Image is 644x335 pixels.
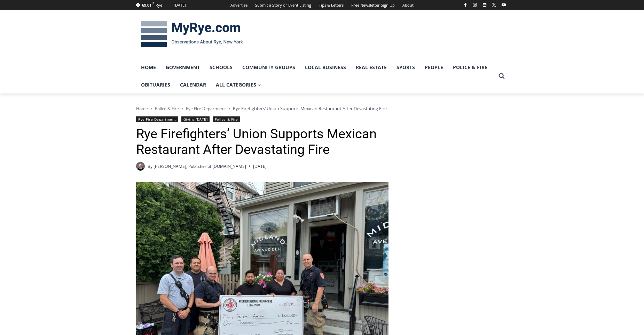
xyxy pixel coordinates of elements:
[151,106,152,111] span: /
[181,116,210,122] a: Giving [DATE]
[175,76,211,93] a: Calendar
[155,106,179,112] a: Police & Fire
[136,162,145,171] a: Author image
[142,2,151,8] span: 69.01
[490,1,498,9] a: X
[136,116,178,122] a: Rye Fire Department
[136,59,161,76] a: Home
[136,126,388,158] h1: Rye Firefighters’ Union Supports Mexican Restaurant After Devastating Fire
[471,1,479,9] a: Instagram
[161,59,205,76] a: Government
[500,1,508,9] a: YouTube
[351,59,392,76] a: Real Estate
[136,105,388,112] nav: Breadcrumbs
[392,59,420,76] a: Sports
[205,59,237,76] a: Schools
[136,106,148,112] a: Home
[216,81,261,89] span: All Categories
[174,2,186,8] div: [DATE]
[233,105,387,112] span: Rye Firefighters’ Union Supports Mexican Restaurant After Devastating Fire
[420,59,448,76] a: People
[253,163,267,170] time: [DATE]
[154,163,246,169] a: [PERSON_NAME], Publisher of [DOMAIN_NAME]
[152,1,154,5] span: F
[136,59,495,94] nav: Primary Navigation
[229,106,230,111] span: /
[136,76,175,93] a: Obituaries
[448,59,492,76] a: Police & Fire
[186,106,226,112] a: Rye Fire Department
[300,59,351,76] a: Local Business
[136,16,248,52] img: MyRye.com
[156,2,162,8] div: Rye
[213,116,240,122] a: Police & Fire
[211,76,266,93] a: All Categories
[495,70,508,82] button: View Search Form
[237,59,300,76] a: Community Groups
[182,106,183,111] span: /
[461,1,470,9] a: Facebook
[480,1,489,9] a: Linkedin
[148,163,152,170] span: By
